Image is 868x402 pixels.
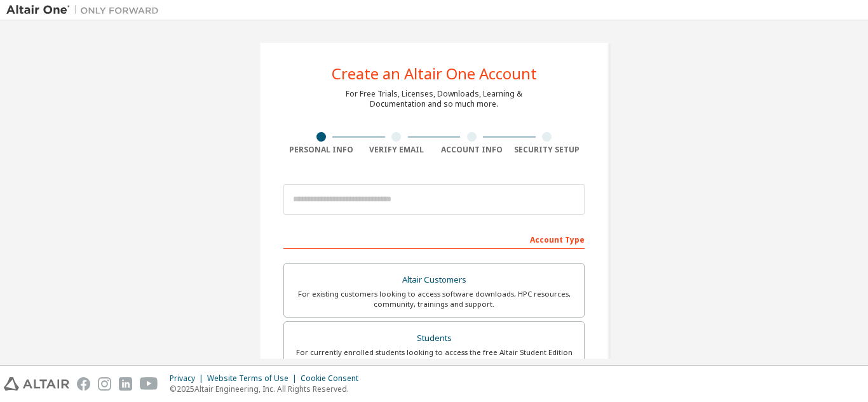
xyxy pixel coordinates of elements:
[4,377,69,391] img: altair_logo.svg
[301,373,366,384] div: Cookie Consent
[77,377,90,391] img: facebook.svg
[207,373,301,384] div: Website Terms of Use
[292,289,576,309] div: For existing customers looking to access software downloads, HPC resources, community, trainings ...
[359,145,435,155] div: Verify Email
[140,377,158,391] img: youtube.svg
[510,145,585,155] div: Security Setup
[346,89,522,109] div: For Free Trials, Licenses, Downloads, Learning & Documentation and so much more.
[6,4,165,17] img: Altair One
[170,373,207,384] div: Privacy
[292,330,576,347] div: Students
[98,377,111,391] img: instagram.svg
[332,66,537,81] div: Create an Altair One Account
[170,384,366,394] p: © 2025 Altair Engineering, Inc. All Rights Reserved.
[292,347,576,368] div: For currently enrolled students looking to access the free Altair Student Edition bundle and all ...
[283,229,585,249] div: Account Type
[292,271,576,289] div: Altair Customers
[283,145,359,155] div: Personal Info
[434,145,510,155] div: Account Info
[119,377,132,391] img: linkedin.svg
